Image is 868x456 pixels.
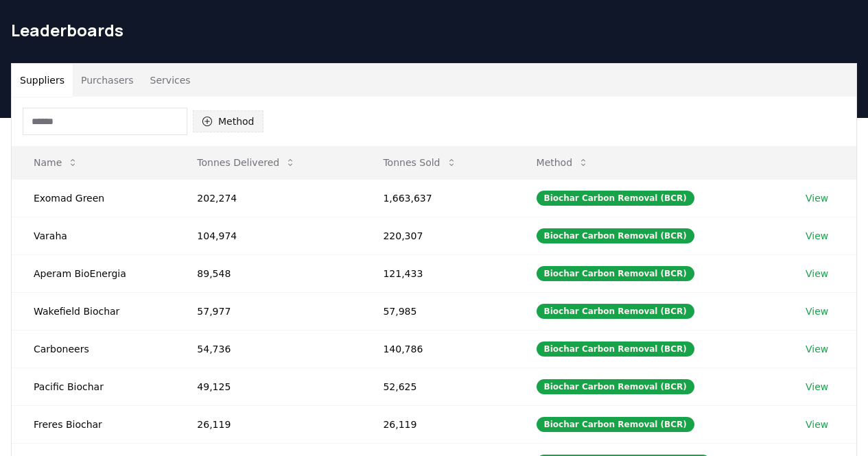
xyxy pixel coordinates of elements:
a: View [806,191,828,205]
td: 121,433 [361,254,514,292]
td: Exomad Green [12,179,175,217]
div: Biochar Carbon Removal (BCR) [537,304,694,319]
td: Wakefield Biochar [12,292,175,330]
td: 202,274 [175,179,361,217]
button: Suppliers [12,64,73,97]
td: Carboneers [12,330,175,368]
td: 26,119 [175,405,361,443]
td: 220,307 [361,217,514,254]
button: Method [526,149,600,176]
div: Biochar Carbon Removal (BCR) [537,379,694,394]
button: Tonnes Sold [372,149,467,176]
button: Services [142,64,199,97]
div: Biochar Carbon Removal (BCR) [537,417,694,432]
td: 26,119 [361,405,514,443]
div: Biochar Carbon Removal (BCR) [537,191,694,206]
button: Method [193,110,263,132]
td: 1,663,637 [361,179,514,217]
a: View [806,267,828,280]
td: Varaha [12,217,175,254]
td: 49,125 [175,368,361,405]
td: Freres Biochar [12,405,175,443]
button: Name [23,149,89,176]
a: View [806,380,828,394]
td: 89,548 [175,254,361,292]
a: View [806,229,828,243]
td: 54,736 [175,330,361,368]
td: 57,985 [361,292,514,330]
a: View [806,418,828,431]
td: 104,974 [175,217,361,254]
td: 140,786 [361,330,514,368]
a: View [806,304,828,318]
td: 57,977 [175,292,361,330]
h1: Leaderboards [11,19,857,41]
a: View [806,342,828,356]
div: Biochar Carbon Removal (BCR) [537,341,694,357]
td: 52,625 [361,368,514,405]
td: Aperam BioEnergia [12,254,175,292]
div: Biochar Carbon Removal (BCR) [537,228,694,243]
button: Tonnes Delivered [186,149,307,176]
td: Pacific Biochar [12,368,175,405]
div: Biochar Carbon Removal (BCR) [537,266,694,281]
button: Purchasers [73,64,142,97]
